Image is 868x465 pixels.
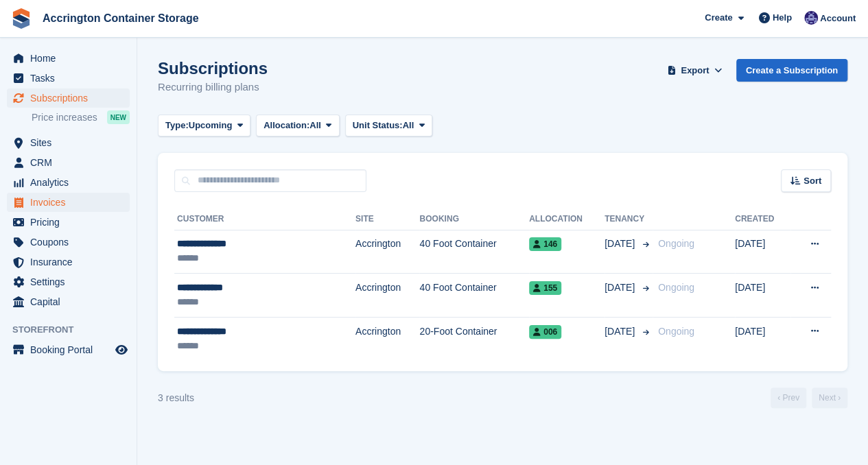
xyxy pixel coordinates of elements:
[174,208,355,230] th: Customer
[529,237,561,251] span: 146
[735,230,790,274] td: [DATE]
[7,88,130,108] a: menu
[529,208,605,230] th: Allocation
[189,119,233,132] span: Upcoming
[353,119,403,132] span: Unit Status:
[158,80,268,95] p: Recurring billing plans
[419,208,529,230] th: Booking
[355,317,420,360] td: Accrington
[355,230,420,274] td: Accrington
[773,11,792,25] span: Help
[158,391,194,405] div: 3 results
[403,119,414,132] span: All
[7,340,130,359] a: menu
[605,324,637,339] span: [DATE]
[529,325,561,339] span: 006
[263,119,309,132] span: Allocation:
[7,173,130,192] a: menu
[7,49,130,68] a: menu
[7,153,130,172] a: menu
[11,8,32,29] img: stora-icon-8386f47178a22dfd0bd8f6a31ec36ba5ce8667c1dd55bd0f319d3a0aa187defe.svg
[605,281,637,295] span: [DATE]
[7,213,130,232] a: menu
[804,11,818,25] img: Jacob Connolly
[7,193,130,212] a: menu
[30,340,113,359] span: Booking Portal
[812,387,847,408] a: Next
[309,119,321,132] span: All
[107,110,130,124] div: NEW
[345,115,432,137] button: Unit Status: All
[735,317,790,360] td: [DATE]
[30,272,113,291] span: Settings
[30,173,113,192] span: Analytics
[7,252,130,272] a: menu
[37,7,204,29] a: Accrington Container Storage
[7,69,130,88] a: menu
[804,174,821,188] span: Sort
[665,59,725,82] button: Export
[30,69,113,88] span: Tasks
[113,342,130,358] a: Preview store
[32,110,130,125] a: Price increases NEW
[419,230,529,274] td: 40 Foot Container
[30,49,113,68] span: Home
[30,292,113,311] span: Capital
[30,153,113,172] span: CRM
[7,292,130,311] a: menu
[605,237,637,251] span: [DATE]
[30,193,113,212] span: Invoices
[419,274,529,318] td: 40 Foot Container
[158,115,250,137] button: Type: Upcoming
[30,88,113,108] span: Subscriptions
[158,59,268,77] h1: Subscriptions
[7,232,130,252] a: menu
[165,119,189,132] span: Type:
[529,281,561,295] span: 155
[735,274,790,318] td: [DATE]
[605,208,653,230] th: Tenancy
[658,238,694,249] span: Ongoing
[736,59,847,82] a: Create a Subscription
[681,64,709,77] span: Export
[735,208,790,230] th: Created
[768,387,850,408] nav: Page
[30,252,113,272] span: Insurance
[32,111,97,124] span: Price increases
[705,11,732,25] span: Create
[658,326,694,337] span: Ongoing
[355,274,420,318] td: Accrington
[256,115,340,137] button: Allocation: All
[419,317,529,360] td: 20-Foot Container
[7,272,130,291] a: menu
[7,133,130,152] a: menu
[771,387,806,408] a: Previous
[30,213,113,232] span: Pricing
[658,282,694,293] span: Ongoing
[820,12,856,25] span: Account
[12,323,137,337] span: Storefront
[355,208,420,230] th: Site
[30,232,113,252] span: Coupons
[30,133,113,152] span: Sites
